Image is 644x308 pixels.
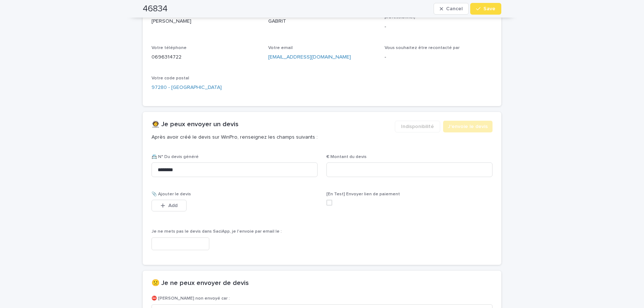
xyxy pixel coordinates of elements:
h2: 🙁 Je ne peux envoyer de devis [151,279,249,288]
p: GABRIT [268,18,376,25]
span: € Montant du devis [326,155,367,159]
span: Save [483,6,495,11]
p: - [385,23,493,31]
p: [PERSON_NAME] [151,18,259,25]
span: 📎 Ajouter le devis [151,192,191,196]
span: Votre email [268,46,293,50]
p: Après avoir créé le devis sur WinPro, renseignez les champs suivants : [151,134,389,140]
h2: 46834 [143,4,168,14]
a: [EMAIL_ADDRESS][DOMAIN_NAME] [268,55,351,60]
span: Vous souhaitez être recontacté par [385,46,460,50]
button: Save [470,3,501,15]
button: Indisponibilité [395,121,440,132]
h2: 👩‍🚀 Je peux envoyer un devis [151,121,239,129]
span: ⛔ [PERSON_NAME] non envoyé car : [151,296,230,301]
p: - [385,53,493,61]
span: J'envoie le devis [448,123,488,130]
span: Add [168,203,177,208]
a: 97280 - [GEOGRAPHIC_DATA] [151,84,222,91]
button: Add [151,200,187,211]
p: 0696314722 [151,53,259,61]
span: Je ne mets pas le devis dans SaciApp, je l'envoie par email le : [151,229,282,234]
span: 📇 N° Du devis généré [151,155,199,159]
span: [En Test] Envoyer lien de paiement [326,192,400,196]
button: J'envoie le devis [443,121,493,132]
span: Cancel [446,6,463,11]
span: Indisponibilité [401,123,434,130]
span: Votre téléphone [151,46,187,50]
button: Cancel [434,3,469,15]
span: Votre code postal [151,76,189,80]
